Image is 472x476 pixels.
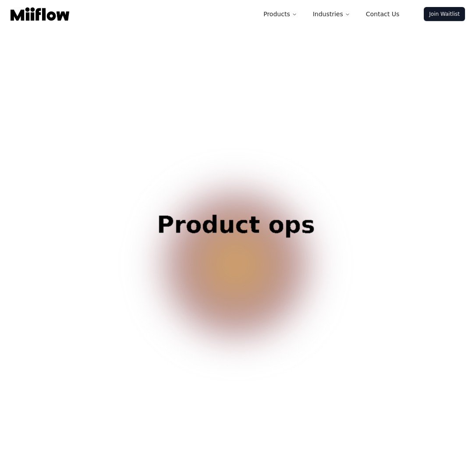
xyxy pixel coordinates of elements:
[39,213,433,236] span: Customer service
[256,5,406,23] nav: Main
[424,7,465,21] a: Join Waitlist
[256,5,304,23] button: Products
[11,7,69,21] img: Logo
[359,5,406,23] a: Contact Us
[306,5,357,23] button: Industries
[7,7,73,21] a: Logo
